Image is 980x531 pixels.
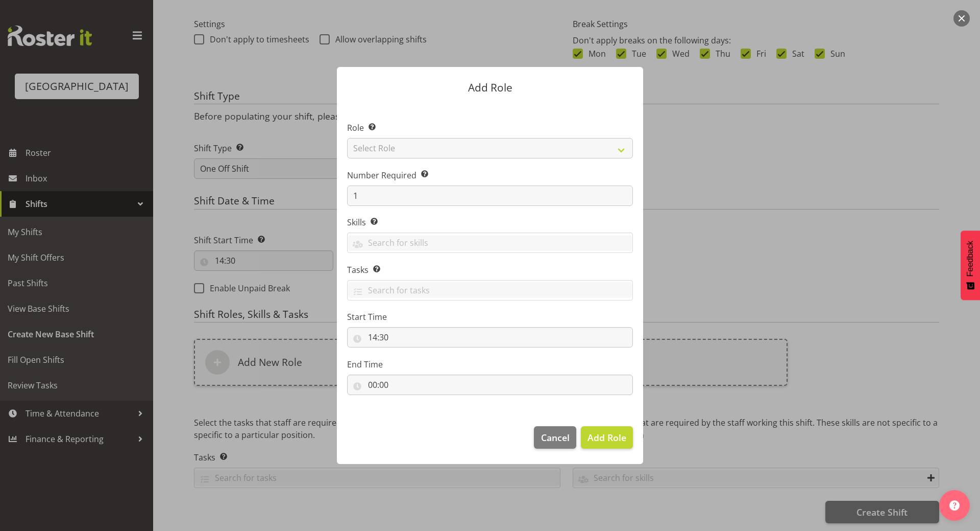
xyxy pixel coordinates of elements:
label: Skills [347,216,633,228]
span: Add Role [587,431,626,444]
label: Start Time [347,311,633,323]
button: Cancel [534,426,576,449]
input: Search for skills [348,235,632,251]
input: Click to select... [347,375,633,395]
button: Add Role [581,426,633,449]
span: Cancel [541,431,570,444]
label: Tasks [347,264,633,276]
img: help-xxl-2.png [949,500,960,511]
span: Feedback [966,241,975,276]
button: Feedback - Show survey [961,230,980,300]
input: Search for tasks [348,282,632,298]
label: Number Required [347,169,633,181]
input: Click to select... [347,327,633,348]
label: End Time [347,358,633,371]
p: Add Role [347,82,633,93]
label: Role [347,122,633,134]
